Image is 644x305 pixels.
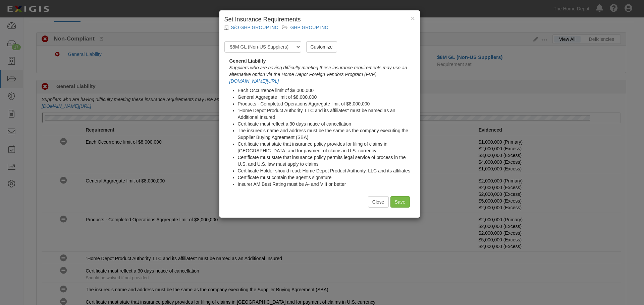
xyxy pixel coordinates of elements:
li: Each Occurrence limit of $8,000,000 [238,87,415,94]
li: The insured's name and address must be the same as the company executing the Supplier Buying Agre... [238,127,415,141]
a: S/O GHP GROUP INC [231,25,278,30]
i: Suppliers who are having difficulty meeting these insurance requirements may use an alternative o... [229,65,407,77]
li: Certificate must state that insurance policy provides for filing of claims in [GEOGRAPHIC_DATA] a... [238,141,415,154]
li: Insurer AM Best Rating must be A- and VIII or better [238,181,415,187]
li: Certificate Holder should read: Home Depot Product Authority, LLC and its affiliates [238,167,415,174]
a: Customize [306,41,337,53]
a: GHP GROUP INC [290,25,328,30]
strong: General Liability [229,58,266,64]
li: Products - Completed Operations Aggregate limit of $8,000,000 [238,100,415,107]
span: × [411,14,415,22]
li: Certificate must state that insurance policy permits legal service of process in the U.S. and U.S... [238,154,415,167]
button: Close [411,15,415,22]
li: General Aggregate limit of $8,000,000 [238,94,415,100]
h4: Set Insurance Requirements [224,15,415,24]
button: Close [368,196,389,208]
a: [DOMAIN_NAME][URL] [229,78,279,84]
li: "Home Depot Product Authority, LLC and its affiliates" must be named as an Additional Insured [238,107,415,121]
li: Certificate must reflect a 30 days notice of cancellation [238,121,415,127]
input: Save [390,196,410,208]
li: Certificate must contain the agent's signature [238,174,415,181]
